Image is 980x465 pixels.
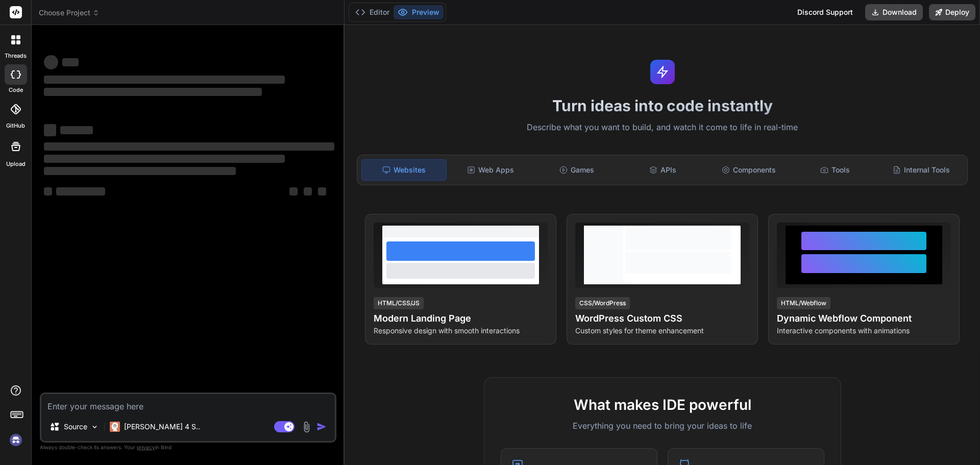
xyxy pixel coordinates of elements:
[575,326,749,336] p: Custom styles for theme enhancement
[304,187,312,195] span: ‌
[501,394,824,415] h2: What makes IDE powerful
[575,311,749,326] h4: WordPress Custom CSS
[793,159,877,181] div: Tools
[44,55,58,69] span: ‌
[318,187,326,195] span: ‌
[777,326,951,336] p: Interactive components with animations
[777,297,830,309] div: HTML/Webflow
[39,8,100,18] span: Choose Project
[449,159,533,181] div: Web Apps
[791,4,859,20] div: Discord Support
[44,76,285,84] span: ‌
[44,167,236,175] span: ‌
[707,159,791,181] div: Components
[44,124,56,136] span: ‌
[879,159,963,181] div: Internal Tools
[62,58,79,66] span: ‌
[351,96,974,115] h1: Turn ideas into code instantly
[575,297,630,309] div: CSS/WordPress
[621,159,705,181] div: APIs
[60,126,93,134] span: ‌
[929,4,975,20] button: Deploy
[289,187,298,195] span: ‌
[44,187,52,195] span: ‌
[394,5,444,19] button: Preview
[351,121,974,134] p: Describe what you want to build, and watch it come to life in real-time
[374,297,424,309] div: HTML/CSS/JS
[777,311,951,326] h4: Dynamic Webflow Component
[6,160,26,168] label: Upload
[44,155,285,163] span: ‌
[64,422,87,432] p: Source
[124,422,200,432] p: [PERSON_NAME] 4 S..
[301,421,312,433] img: attachment
[535,159,619,181] div: Games
[6,121,25,130] label: GitHub
[361,159,447,181] div: Websites
[865,4,923,20] button: Download
[56,187,105,195] span: ‌
[44,142,334,151] span: ‌
[9,86,23,94] label: code
[5,52,27,60] label: threads
[316,422,327,432] img: icon
[40,443,336,452] p: Always double-check its answers. Your in Bind
[90,423,99,431] img: Pick Models
[374,311,548,326] h4: Modern Landing Page
[351,5,394,19] button: Editor
[137,444,155,450] span: privacy
[110,422,120,432] img: Claude 4 Sonnet
[7,431,24,449] img: signin
[44,88,262,96] span: ‌
[374,326,548,336] p: Responsive design with smooth interactions
[501,420,824,432] p: Everything you need to bring your ideas to life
